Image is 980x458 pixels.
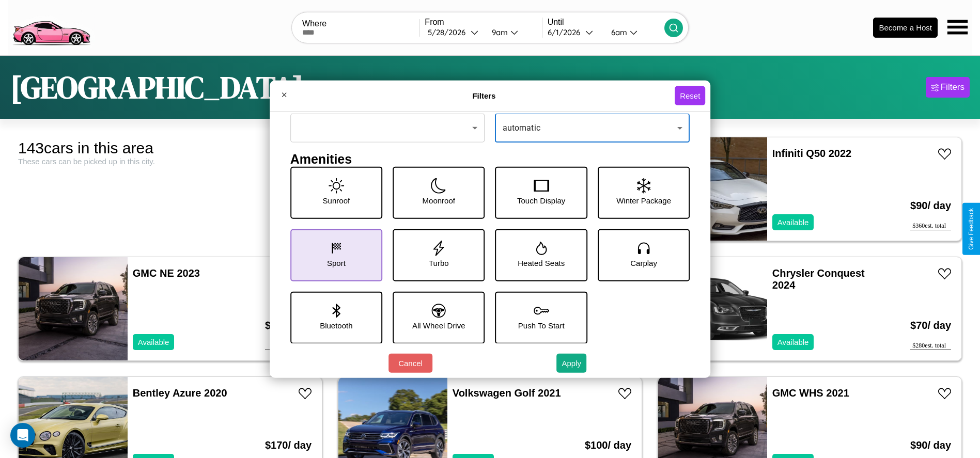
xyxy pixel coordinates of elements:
label: Where [302,19,419,28]
button: Become a Host [873,18,938,38]
button: Cancel [388,354,432,373]
div: Open Intercom Messenger [10,423,35,448]
div: 143 cars in this area [18,139,322,157]
p: Winter Package [616,193,671,207]
p: Moonroof [423,193,455,207]
h4: Filters [293,91,675,100]
label: Until [548,18,664,27]
div: 9am [487,27,510,37]
div: Filters [941,82,965,92]
div: Give Feedback [968,208,975,250]
p: Available [138,335,169,349]
p: Bluetooth [320,318,352,332]
button: Filters [926,77,970,98]
a: GMC WHS 2021 [772,387,849,399]
p: Available [777,335,809,349]
p: Turbo [429,256,449,270]
p: Touch Display [517,193,565,207]
h1: [GEOGRAPHIC_DATA] [10,66,304,108]
h4: Fuel [290,98,485,113]
a: GMC NE 2023 [133,267,200,279]
p: Available [777,215,809,229]
button: Apply [556,354,586,373]
h3: $ 90 / day [910,189,951,222]
button: 5/28/2026 [425,27,483,38]
h3: $ 150 / day [265,309,312,342]
div: 6 / 1 / 2026 [548,27,585,37]
button: Reset [675,86,705,105]
a: Chrysler Conquest 2024 [772,267,865,291]
img: logo [8,5,95,48]
a: Bentley Azure 2020 [133,387,227,399]
p: Sport [327,256,346,270]
div: $ 360 est. total [910,222,951,230]
div: $ 600 est. total [265,342,312,350]
a: Infiniti Q50 2022 [772,148,851,159]
p: Push To Start [518,318,565,332]
p: Carplay [630,256,657,270]
h4: Amenities [290,151,690,166]
button: 6am [603,27,664,38]
label: From [425,18,541,27]
a: Volkswagen Golf 2021 [453,387,561,399]
div: automatic [495,113,690,142]
p: All Wheel Drive [412,318,465,332]
p: Heated Seats [518,256,565,270]
div: $ 280 est. total [910,342,951,350]
button: 9am [484,27,542,38]
div: These cars can be picked up in this city. [18,157,322,166]
h3: $ 70 / day [910,309,951,342]
div: 6am [606,27,630,37]
div: 5 / 28 / 2026 [428,27,471,37]
p: Sunroof [323,193,350,207]
h4: Transmission [495,98,690,113]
